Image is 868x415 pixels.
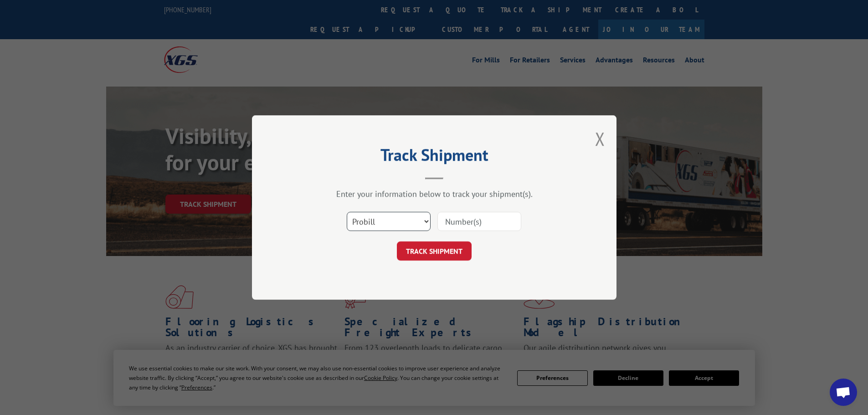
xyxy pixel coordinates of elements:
[437,212,521,231] input: Number(s)
[298,149,571,166] h2: Track Shipment
[298,189,571,199] div: Enter your information below to track your shipment(s).
[397,241,472,261] button: TRACK SHIPMENT
[595,127,605,151] button: Close modal
[830,379,857,406] a: Open chat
